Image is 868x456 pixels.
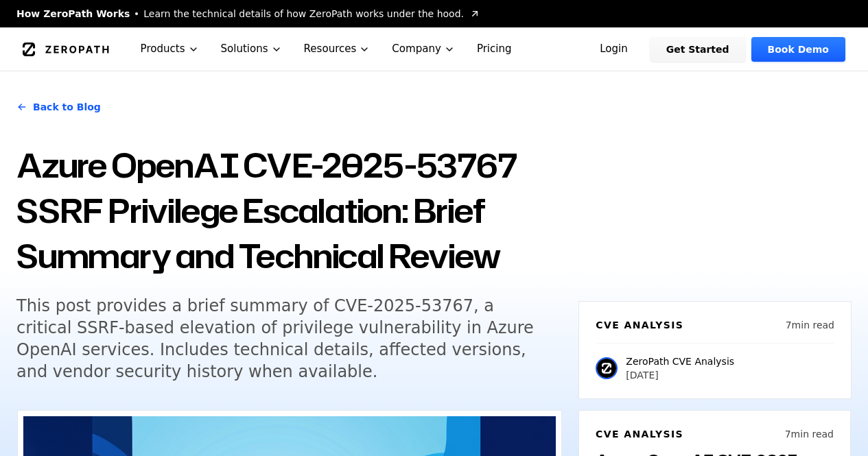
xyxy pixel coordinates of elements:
p: 7 min read [785,427,834,441]
button: Solutions [210,27,293,71]
a: Login [583,37,644,62]
h6: CVE Analysis [596,318,683,332]
a: Get Started [650,37,746,62]
a: Pricing [466,27,523,71]
p: ZeroPath CVE Analysis [626,355,734,368]
a: How ZeroPath WorksLearn the technical details of how ZeroPath works under the hood. [16,7,480,21]
button: Products [130,27,210,71]
h5: This post provides a brief summary of CVE-2025-53767, a critical SSRF-based elevation of privileg... [16,295,543,383]
button: Company [381,27,466,71]
h6: CVE Analysis [596,427,683,441]
p: 7 min read [786,318,834,332]
span: How ZeroPath Works [16,7,130,21]
p: [DATE] [626,368,734,382]
img: ZeroPath CVE Analysis [596,357,618,379]
a: Book Demo [751,37,845,62]
a: Back to Blog [16,88,101,126]
button: Resources [293,27,382,71]
span: Learn the technical details of how ZeroPath works under the hood. [143,7,464,21]
h1: Azure OpenAI CVE-2025-53767 SSRF Privilege Escalation: Brief Summary and Technical Review [16,143,562,278]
